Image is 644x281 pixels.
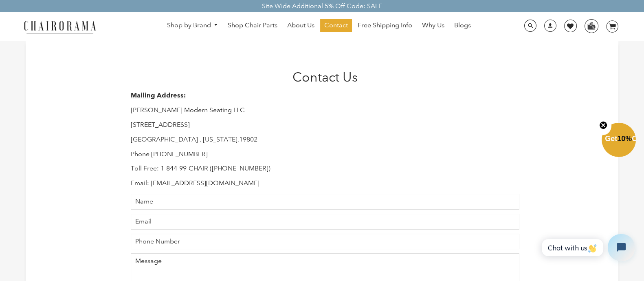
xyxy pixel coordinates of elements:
[533,228,640,267] iframe: Tidio Chat
[131,179,520,188] p: Email: [EMAIL_ADDRESS][DOMAIN_NAME]
[354,19,416,32] a: Free Shipping Info
[131,150,520,159] p: Phone [PHONE_NUMBER]
[131,194,520,210] input: Name
[454,21,471,30] span: Blogs
[131,121,520,129] p: [STREET_ADDRESS]
[224,19,281,32] a: Shop Chair Parts
[131,69,520,85] h1: Contact Us
[287,21,314,30] span: About Us
[585,20,598,32] img: WhatsApp_Image_2024-07-12_at_16.23.01.webp
[320,19,352,32] a: Contact
[163,19,222,32] a: Shop by Brand
[131,135,520,144] p: [GEOGRAPHIC_DATA] , [US_STATE],19802
[450,19,475,32] a: Blogs
[617,135,632,143] span: 10%
[324,21,348,30] span: Contact
[131,214,520,230] input: Email
[605,135,642,143] span: Get Off
[135,19,502,34] nav: DesktopNavigation
[418,19,448,32] a: Why Us
[131,164,520,173] p: Toll Free: 1-844-99-CHAIR ([PHONE_NUMBER])
[131,234,520,250] input: Phone Number
[595,116,611,135] button: Close teaser
[283,19,319,32] a: About Us
[358,21,412,30] span: Free Shipping Info
[228,21,277,30] span: Shop Chair Parts
[131,91,186,99] strong: Mailing Address:
[422,21,444,30] span: Why Us
[131,106,520,115] p: [PERSON_NAME] Modern Seating LLC
[602,124,636,158] div: Get10%OffClose teaser
[19,20,101,34] img: chairorama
